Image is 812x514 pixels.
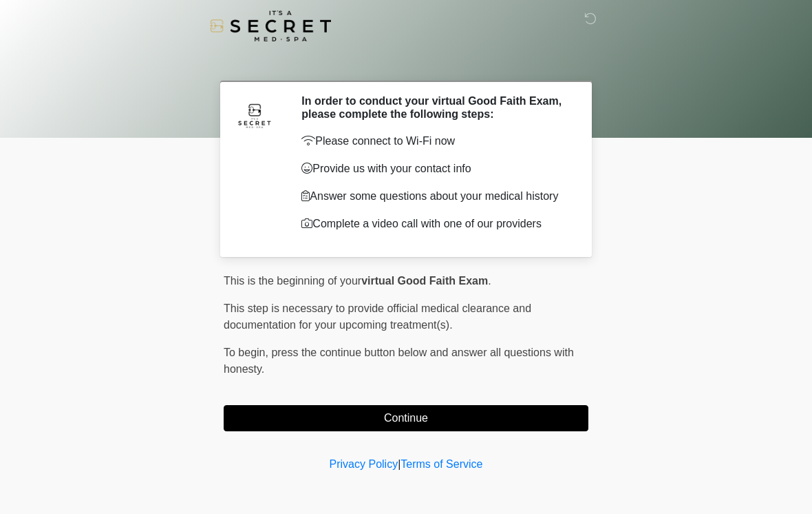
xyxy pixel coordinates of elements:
[224,347,271,358] span: To begin,
[234,94,275,136] img: Agent Avatar
[224,302,531,331] span: This step is necessary to provide official medical clearance and documentation for your upcoming ...
[400,458,482,470] a: Terms of Service
[224,347,574,375] span: press the continue button below and answer all questions with honesty.
[224,275,361,287] span: This is the beginning of your
[301,188,568,205] p: Answer some questions about your medical history
[224,405,588,431] button: Continue
[213,50,599,75] h1: ‎ ‎
[301,161,568,177] p: Provide us with your contact info
[301,216,568,232] p: Complete a video call with one of our providers
[361,275,488,287] strong: virtual Good Faith Exam
[488,275,491,287] span: .
[330,458,398,470] a: Privacy Policy
[398,458,400,470] a: |
[301,94,568,121] h2: In order to conduct your virtual Good Faith Exam, please complete the following steps:
[210,10,331,41] img: It's A Secret Med Spa Logo
[301,133,568,150] p: Please connect to Wi-Fi now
